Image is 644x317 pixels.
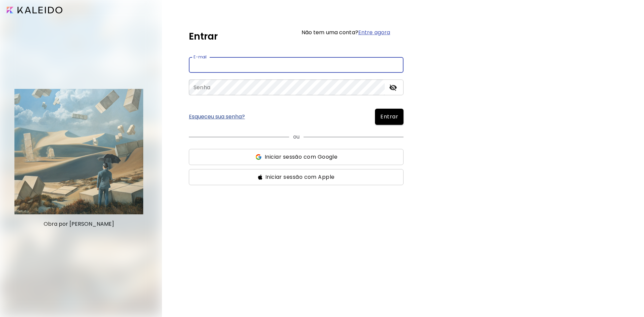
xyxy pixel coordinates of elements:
button: Entrar [375,109,404,125]
span: Iniciar sessão com Google [265,153,337,161]
img: ss [258,174,263,180]
img: ss [255,154,262,160]
span: Entrar [380,113,398,121]
h5: Entrar [189,30,218,44]
a: Esqueceu sua senha? [189,114,245,119]
a: Entre agora [358,29,390,36]
span: Iniciar sessão com Apple [265,173,335,181]
button: toggle password visibility [387,82,399,93]
h6: Não tem uma conta? [302,30,390,35]
p: ou [293,133,300,141]
button: ssIniciar sessão com Google [189,149,404,165]
button: ssIniciar sessão com Apple [189,169,404,185]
